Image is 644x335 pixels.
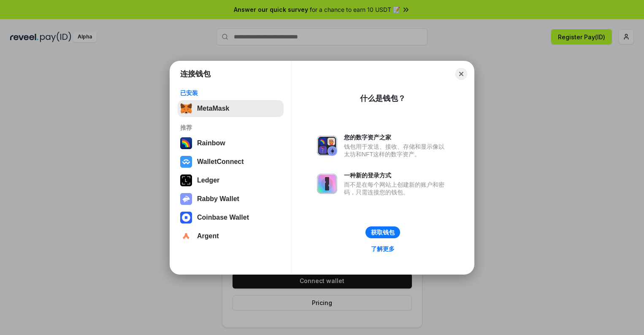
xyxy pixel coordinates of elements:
div: 而不是在每个网站上创建新的账户和密码，只需连接您的钱包。 [344,181,449,196]
div: 获取钱包 [371,229,395,236]
img: svg+xml,%3Csvg%20width%3D%2228%22%20height%3D%2228%22%20viewBox%3D%220%200%2028%2028%22%20fill%3D... [180,230,192,242]
a: 了解更多 [366,243,400,254]
button: Argent [178,228,284,245]
button: Coinbase Wallet [178,209,284,226]
div: 推荐 [180,124,281,131]
img: svg+xml,%3Csvg%20xmlns%3D%22http%3A%2F%2Fwww.w3.org%2F2000%2Fsvg%22%20fill%3D%22none%22%20viewBox... [180,193,192,205]
img: svg+xml,%3Csvg%20width%3D%2228%22%20height%3D%2228%22%20viewBox%3D%220%200%2028%2028%22%20fill%3D... [180,212,192,223]
div: 钱包用于发送、接收、存储和显示像以太坊和NFT这样的数字资产。 [344,143,449,158]
div: Rabby Wallet [197,195,239,203]
div: 了解更多 [371,245,395,253]
img: svg+xml,%3Csvg%20fill%3D%22none%22%20height%3D%2233%22%20viewBox%3D%220%200%2035%2033%22%20width%... [180,103,192,114]
button: 获取钱包 [365,226,400,238]
button: MetaMask [178,100,284,117]
button: WalletConnect [178,153,284,170]
div: 您的数字资产之家 [344,133,449,141]
div: Coinbase Wallet [197,214,249,221]
div: WalletConnect [197,158,244,166]
button: Close [455,68,467,80]
img: svg+xml,%3Csvg%20xmlns%3D%22http%3A%2F%2Fwww.w3.org%2F2000%2Fsvg%22%20fill%3D%22none%22%20viewBox... [317,136,337,156]
div: Ledger [197,177,219,184]
img: svg+xml,%3Csvg%20width%3D%2228%22%20height%3D%2228%22%20viewBox%3D%220%200%2028%2028%22%20fill%3D... [180,156,192,168]
button: Rabby Wallet [178,191,284,207]
button: Rainbow [178,135,284,152]
div: 已安装 [180,89,281,97]
button: Ledger [178,172,284,189]
div: MetaMask [197,105,229,112]
img: svg+xml,%3Csvg%20xmlns%3D%22http%3A%2F%2Fwww.w3.org%2F2000%2Fsvg%22%20width%3D%2228%22%20height%3... [180,174,192,186]
img: svg+xml,%3Csvg%20xmlns%3D%22http%3A%2F%2Fwww.w3.org%2F2000%2Fsvg%22%20fill%3D%22none%22%20viewBox... [317,174,337,194]
div: Rainbow [197,139,225,147]
div: 一种新的登录方式 [344,172,449,179]
div: 什么是钱包？ [360,93,406,103]
img: svg+xml,%3Csvg%20width%3D%22120%22%20height%3D%22120%22%20viewBox%3D%220%200%20120%20120%22%20fil... [180,137,192,149]
div: Argent [197,232,219,240]
h1: 连接钱包 [180,69,211,79]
